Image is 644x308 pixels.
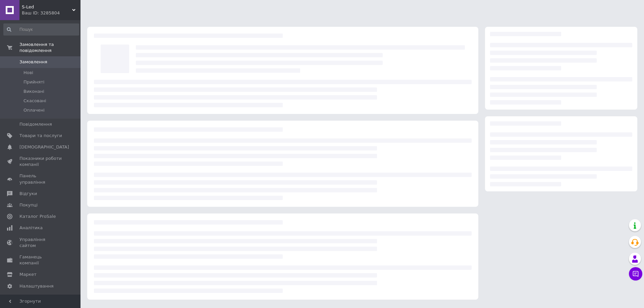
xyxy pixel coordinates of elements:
span: Маркет [19,271,37,278]
span: Повідомлення [19,121,52,127]
span: Гаманець компанії [19,254,62,266]
span: Каталог ProSale [19,213,56,220]
span: Замовлення [19,59,47,65]
span: Панель управління [19,173,62,185]
span: Управління сайтом [19,237,62,249]
span: Нові [23,70,33,76]
span: [DEMOGRAPHIC_DATA] [19,144,69,150]
span: Показники роботи компанії [19,156,62,168]
span: Товари та послуги [19,133,62,139]
span: Аналітика [19,225,43,231]
span: Оплачені [23,107,45,113]
input: Пошук [3,23,79,36]
div: Ваш ID: 3285804 [22,10,80,16]
span: Замовлення та повідомлення [19,42,80,54]
span: Налаштування [19,283,54,289]
span: Прийняті [23,79,44,85]
span: Відгуки [19,191,37,197]
span: S-Led [22,4,72,10]
span: Виконані [23,88,44,95]
span: Скасовані [23,98,46,104]
button: Чат з покупцем [629,267,642,281]
span: Покупці [19,202,38,208]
